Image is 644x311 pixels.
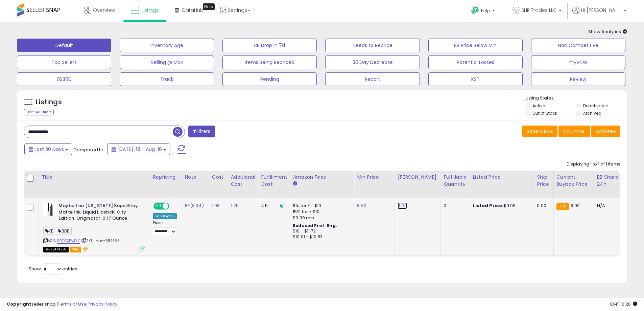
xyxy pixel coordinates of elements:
[261,203,285,209] div: 4.5
[153,221,177,236] div: Preset:
[81,238,120,243] span: | SKU: May-554465
[34,146,64,153] span: Last 30 Days
[57,238,80,244] a: B07GXPVJY7
[597,174,622,188] div: BB Share 24h.
[222,72,317,86] button: Pending
[293,223,337,228] b: Reduced Prof. Rng.
[473,202,503,209] b: Listed Price:
[120,72,214,86] button: Track
[556,203,569,210] small: FBA
[56,227,72,235] span: BBB
[444,174,467,188] div: Fulfillable Quantity
[537,174,550,188] div: Ship Price
[293,215,349,221] div: $0.30 min
[444,203,464,209] div: 0
[571,202,580,209] span: 9.99
[293,203,349,209] div: 8% for <= $10
[153,174,179,181] div: Repricing
[588,28,627,35] span: Show Analytics
[293,174,351,181] div: Amazon Fees
[532,103,545,109] label: Active
[120,39,214,52] button: Inventory Age
[526,95,627,102] p: Listing States:
[43,203,145,251] div: ASIN:
[473,174,531,181] div: Listed Price
[428,39,523,52] button: BB Price Below Min
[58,301,87,307] a: Terms of Use
[222,39,317,52] button: BB Drop in 7d
[325,72,420,86] button: Report
[107,143,170,155] button: [DATE]-18 - Aug-16
[293,234,349,240] div: $10.01 - $10.83
[42,174,147,181] div: Title
[531,55,625,69] button: myVIEW
[231,174,256,188] div: Additional Cost
[471,6,479,15] i: Get Help
[572,7,626,22] a: Hi [PERSON_NAME]
[537,203,548,209] div: 0.00
[567,161,620,168] div: Displaying 1 to 1 of 1 items
[398,202,407,209] a: 9.99
[168,203,179,209] span: OFF
[325,55,420,69] button: 30 Day Decrease
[428,55,523,69] button: Potential Losses
[293,228,349,234] div: $10 - $11.72
[261,174,287,188] div: Fulfillment Cost
[185,202,204,209] a: BE(8.34)
[583,103,609,109] label: Deactivated
[17,72,111,86] button: 0S30D
[7,301,117,308] div: seller snap | |
[610,301,637,307] span: 2025-09-16 16:20 GMT
[7,301,31,307] strong: Copyright
[154,203,163,209] span: ON
[43,247,69,252] span: All listings that are currently out of stock and unavailable for purchase on Amazon
[73,147,104,153] span: Compared to:
[88,301,117,307] a: Privacy Policy
[81,246,88,251] i: hazardous material
[357,202,366,209] a: 8.50
[563,128,584,135] span: Columns
[357,174,392,181] div: Min Price
[473,203,529,209] div: $9.99
[182,7,204,14] span: DataHub
[188,126,215,137] button: Filters
[17,55,111,69] button: Top Sellers
[556,174,591,188] div: Current Buybox Price
[212,174,225,181] div: Cost
[17,39,111,52] button: Default
[481,8,490,14] span: Help
[212,202,220,209] a: 1.98
[120,55,214,69] button: Selling @ Max
[93,7,115,14] span: Overview
[43,227,55,235] span: KE
[58,203,141,223] b: Maybelline [US_STATE] SuperStay Matte Ink, Liquid Lipstick, City Edition, Originator, 0.17 Ounce
[141,7,159,14] span: Listings
[558,126,590,137] button: Columns
[521,7,557,14] span: SHR Trades LLC
[597,203,619,209] div: N/A
[117,146,162,153] span: [DATE]-18 - Aug-16
[531,39,625,52] button: Non Competitive
[203,3,215,10] div: Tooltip anchor
[36,97,62,107] h5: Listings
[583,110,601,116] label: Archived
[185,174,206,181] div: Note
[24,143,72,155] button: Last 30 Days
[532,110,557,116] label: Out of Stock
[325,39,420,52] button: Needs to Reprice
[522,126,557,137] button: Save View
[24,109,54,115] div: Clear All Filters
[231,202,239,209] a: 1.25
[29,266,77,272] span: Show: entries
[293,181,297,187] small: Amazon Fees.
[222,55,317,69] button: Items Being Repriced
[43,203,57,216] img: 31d564XKrjL._SL40_.jpg
[70,247,81,252] span: FBA
[466,1,502,22] a: Help
[428,72,523,86] button: KST
[581,7,622,14] span: Hi [PERSON_NAME]
[591,126,620,137] button: Actions
[293,209,349,215] div: 15% for > $10
[153,213,177,219] div: Win BuyBox
[531,72,625,86] button: Review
